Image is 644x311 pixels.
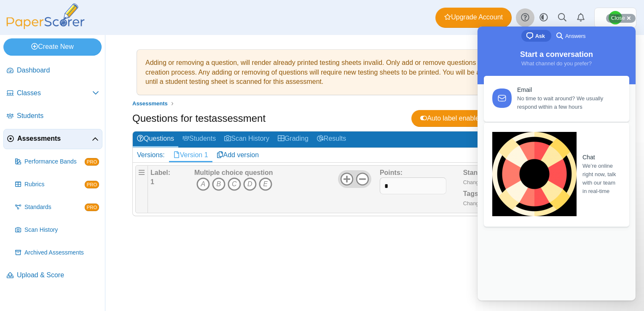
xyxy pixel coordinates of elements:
[606,14,636,23] button: Close
[178,131,220,147] a: Students
[420,115,483,122] span: Auto label enabled
[133,148,169,162] div: Versions:
[24,203,85,212] span: Standards
[24,180,85,189] span: Rubrics
[141,54,608,91] div: Adding or removing a question, will render already printed testing sheets invalid. Only add or re...
[463,169,499,176] b: Standards:
[444,13,503,22] span: Upgrade Account
[12,174,102,195] a: Rubrics PRO
[12,152,102,172] a: Performance Bands PRO
[3,265,102,286] a: Upload & Score
[17,134,92,143] span: Assessments
[313,131,350,147] a: Results
[380,169,402,176] b: Points:
[17,111,99,121] span: Students
[212,177,225,191] i: B
[12,243,102,263] a: Archived Assessments
[3,83,102,104] a: Classes
[17,88,92,98] span: Classes
[3,129,102,149] a: Assessments
[435,8,512,28] a: Upgrade Account
[17,66,99,75] span: Dashboard
[135,165,148,213] div: Drag handle
[85,181,99,188] span: PRO
[463,190,480,197] b: Tags:
[594,8,636,28] a: TejaAruna Tadivaka
[220,131,274,147] a: Scan History
[463,200,537,206] small: Changing tags is a pro feature.
[194,169,273,176] b: Multiple choice question
[243,177,257,191] i: D
[3,23,88,30] a: PaperScorer
[85,158,99,166] span: PRO
[150,169,170,176] b: Label:
[572,8,590,27] a: Alerts
[24,226,99,234] span: Scan History
[150,178,154,185] b: 1
[212,148,263,162] a: Add version
[17,271,99,280] span: Upload & Score
[228,177,241,191] i: C
[3,38,102,55] a: Create New
[130,99,170,109] a: Assessments
[478,27,636,300] iframe: Help Scout Beacon - Live Chat, Contact Form, and Knowledge Base
[133,131,178,147] a: Questions
[3,61,102,81] a: Dashboard
[196,177,210,191] i: A
[24,249,99,257] span: Archived Assessments
[259,177,272,191] i: E
[463,179,550,185] small: Changing standards is a pro feature.
[411,110,492,127] a: Auto label enabled
[12,220,102,240] a: Scan History
[169,148,212,162] a: Version 1
[3,106,102,126] a: Students
[3,3,88,29] img: PaperScorer
[12,197,102,217] a: Standards PRO
[24,158,85,166] span: Performance Bands
[132,100,168,107] span: Assessments
[274,131,313,147] a: Grading
[609,11,622,24] span: TejaAruna Tadivaka
[85,204,99,211] span: PRO
[132,111,266,126] h1: Questions for testassessment
[611,15,625,21] span: Close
